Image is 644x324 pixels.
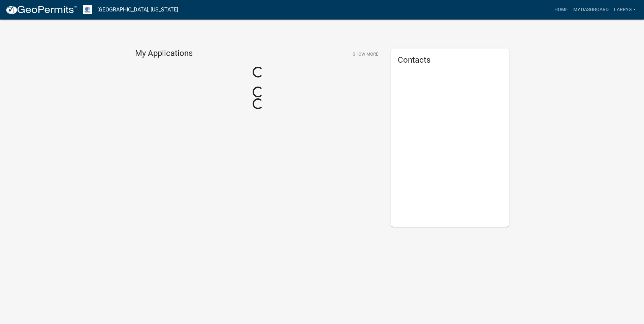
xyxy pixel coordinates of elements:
[611,3,639,16] a: Larryg
[135,48,193,59] h4: My Applications
[571,3,611,16] a: My Dashboard
[398,55,502,65] h5: Contacts
[83,5,92,14] img: Otter Tail County, Minnesota
[552,3,571,16] a: Home
[97,4,178,15] a: [GEOGRAPHIC_DATA], [US_STATE]
[350,48,381,60] button: Show More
